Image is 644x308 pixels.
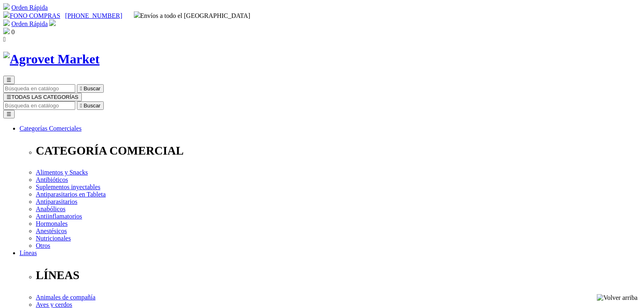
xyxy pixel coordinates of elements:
a: Nutricionales [36,235,71,242]
img: Volver arriba [597,294,637,301]
a: Animales de compañía [36,294,96,301]
a: Líneas [20,249,37,256]
a: Anestésicos [36,227,67,234]
p: CATEGORÍA COMERCIAL [36,144,641,157]
a: Aves y cerdos [36,301,72,308]
p: LÍNEAS [36,269,641,282]
a: Otros [36,242,50,249]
